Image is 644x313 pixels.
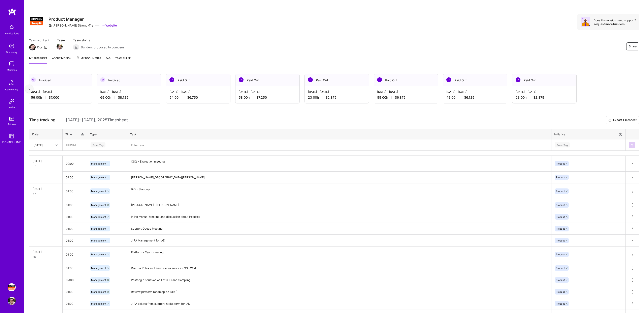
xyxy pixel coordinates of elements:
[516,77,520,82] img: Paid Out
[606,116,639,124] button: Export Timesheet
[556,267,565,270] span: Product
[556,176,565,179] span: Product
[100,77,105,82] img: Invoiced
[9,105,15,109] div: Invite
[91,162,106,165] span: Management
[57,43,62,50] a: Team Member Avatar
[63,212,87,222] input: HH:MM
[91,204,106,207] span: Management
[57,38,65,42] span: Team
[91,290,106,293] span: Management
[581,17,590,27] img: Avatar
[63,235,87,246] input: HH:MM
[556,239,565,242] span: Product
[31,95,89,100] div: 56:00 h
[326,95,336,100] span: $2,875
[608,118,612,122] i: icon Download
[8,60,16,68] img: teamwork
[128,247,551,262] textarea: Platform - Team meeting
[239,77,244,82] img: Paid Out
[49,24,52,27] i: icon CompanyGray
[73,38,125,42] span: Team status
[308,90,365,94] div: [DATE] - [DATE]
[63,158,87,169] input: HH:MM
[100,90,158,94] div: [DATE] - [DATE]
[8,283,16,291] img: Simpson Strong-Tie: Product Manager
[629,44,637,48] span: Share
[49,17,117,22] h3: Product Manager
[65,132,84,136] div: Time
[33,159,59,163] div: [DATE]
[91,215,106,218] span: Management
[57,44,63,50] img: Team Member Avatar
[128,286,551,298] textarea: Review platform roadmap on [URL]
[631,143,634,147] img: Submit
[128,223,551,234] textarea: Support Queue Meeting
[91,176,106,179] span: Management
[626,42,639,50] button: Share
[33,192,59,196] div: 5h
[8,297,16,305] img: User Avatar
[91,302,106,305] span: Management
[33,187,59,191] div: [DATE]
[7,68,17,72] div: Missions
[63,140,87,150] input: HH:MM
[52,56,71,64] a: About Mission
[5,31,19,36] div: Notifications
[29,56,47,64] a: My timesheet
[593,22,636,26] div: Request more builders
[556,253,565,256] span: Product
[556,162,565,165] span: Product
[6,50,18,54] div: Discovery
[128,199,551,211] textarea: [PERSON_NAME] / [PERSON_NAME]
[81,45,125,49] span: Builders proposed to company
[169,90,227,94] div: [DATE] - [DATE]
[128,184,551,199] textarea: IAD - Standup
[29,44,36,50] img: Team Architect
[308,95,365,100] div: 23:00 h
[63,275,87,285] input: HH:MM
[556,290,565,293] span: Product
[63,298,87,309] input: HH:MM
[49,95,59,100] span: $7,000
[37,45,42,49] div: Dor
[128,172,551,183] textarea: [PERSON_NAME][GEOGRAPHIC_DATA][PERSON_NAME]
[446,95,504,100] div: 49:00 h
[235,74,299,86] div: Paid Out
[91,190,106,193] span: Management
[49,23,93,28] div: [PERSON_NAME] Strong-Tie
[91,142,105,148] div: Enter Tag
[31,90,89,94] div: [DATE] - [DATE]
[63,200,87,210] input: HH:MM
[101,23,117,28] a: Website
[29,118,55,123] span: Time tracking
[63,286,87,297] input: HH:MM
[8,132,16,140] img: guide book
[556,190,565,193] span: Product
[308,77,313,82] img: Paid Out
[556,227,565,230] span: Product
[446,90,504,94] div: [DATE] - [DATE]
[512,74,576,86] div: Paid Out
[8,97,16,105] img: Invite
[34,143,43,147] div: [DATE]
[256,95,267,100] span: $7,250
[555,142,570,148] div: Enter Tag
[556,302,565,305] span: Product
[63,186,87,196] input: HH:MM
[556,204,565,207] span: Product
[169,77,174,82] img: Paid Out
[33,164,59,168] div: 3h
[33,255,59,259] div: 7h
[29,129,63,139] th: Date
[8,122,16,126] div: Tokens
[593,18,636,22] div: Does this mission need support?
[446,77,451,82] img: Paid Out
[97,74,161,86] div: Invoiced
[8,8,16,15] img: logo
[76,56,101,64] a: My Documents
[44,46,47,49] i: icon Mail
[556,278,565,281] span: Product
[63,249,87,260] input: HH:MM
[377,77,382,82] img: Paid Out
